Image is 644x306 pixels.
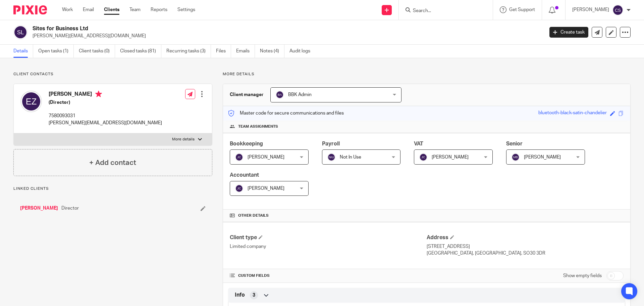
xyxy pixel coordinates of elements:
[49,120,162,126] p: [PERSON_NAME][EMAIL_ADDRESS][DOMAIN_NAME]
[33,33,539,39] p: [PERSON_NAME][EMAIL_ADDRESS][DOMAIN_NAME]
[538,110,607,117] div: bluetooth-black-satin-chandelier
[235,153,243,161] img: svg%3E
[414,141,423,146] span: VAT
[13,45,33,58] a: Details
[172,137,195,142] p: More details
[49,99,162,106] h5: (Director)
[230,172,259,178] span: Accountant
[236,45,255,58] a: Emails
[62,6,73,13] a: Work
[235,292,245,299] span: Info
[230,91,264,98] h3: Client manager
[151,6,167,13] a: Reports
[432,155,469,160] span: [PERSON_NAME]
[230,243,427,250] p: Limited company
[33,25,438,32] h2: Sites for Business Ltd
[216,45,231,58] a: Files
[509,7,535,12] span: Get Support
[83,6,94,13] a: Email
[260,45,284,58] a: Notes (4)
[563,272,602,279] label: Show empty fields
[20,91,42,112] img: svg%3E
[288,92,312,97] span: BBK Admin
[248,186,284,191] span: [PERSON_NAME]
[235,184,243,192] img: svg%3E
[427,250,624,257] p: [GEOGRAPHIC_DATA], [GEOGRAPHIC_DATA], SO30 3DR
[89,158,136,168] h4: + Add contact
[13,25,28,39] img: svg%3E
[38,45,74,58] a: Open tasks (1)
[238,124,278,129] span: Team assignments
[427,243,624,250] p: [STREET_ADDRESS]
[322,141,340,146] span: Payroll
[49,91,162,99] h4: [PERSON_NAME]
[506,141,523,146] span: Senior
[419,153,427,161] img: svg%3E
[549,27,588,38] a: Create task
[340,155,361,160] span: Not In Use
[248,155,284,160] span: [PERSON_NAME]
[230,141,263,146] span: Bookkeeping
[166,45,211,58] a: Recurring tasks (3)
[13,5,47,14] img: Pixie
[230,273,427,278] h4: CUSTOM FIELDS
[612,5,623,15] img: svg%3E
[95,91,102,97] i: Primary
[13,72,212,77] p: Client contacts
[230,234,427,241] h4: Client type
[253,292,255,299] span: 3
[120,45,161,58] a: Closed tasks (81)
[13,186,212,191] p: Linked clients
[238,213,269,218] span: Other details
[20,205,58,212] a: [PERSON_NAME]
[104,6,119,13] a: Clients
[327,153,335,161] img: svg%3E
[524,155,561,160] span: [PERSON_NAME]
[228,110,344,117] p: Master code for secure communications and files
[427,234,624,241] h4: Address
[289,45,315,58] a: Audit logs
[129,6,141,13] a: Team
[223,72,631,77] p: More details
[49,113,162,119] p: 7580093031
[276,91,284,99] img: svg%3E
[412,8,473,14] input: Search
[177,6,195,13] a: Settings
[572,6,609,13] p: [PERSON_NAME]
[61,205,79,212] span: Director
[79,45,115,58] a: Client tasks (0)
[512,153,520,161] img: svg%3E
